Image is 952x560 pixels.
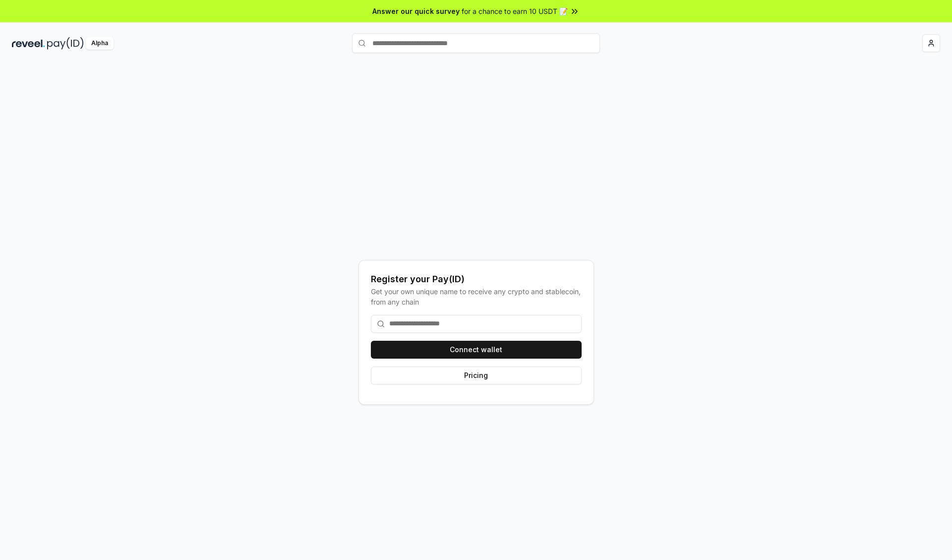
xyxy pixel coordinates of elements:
img: pay_id [47,37,84,50]
span: for a chance to earn 10 USDT 📝 [462,6,568,16]
span: Answer our quick survey [372,6,460,16]
button: Pricing [371,367,582,384]
img: reveel_dark [12,37,45,50]
div: Alpha [86,37,114,50]
div: Get your own unique name to receive any crypto and stablecoin, from any chain [371,286,582,307]
button: Connect wallet [371,341,582,359]
div: Register your Pay(ID) [371,272,582,286]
